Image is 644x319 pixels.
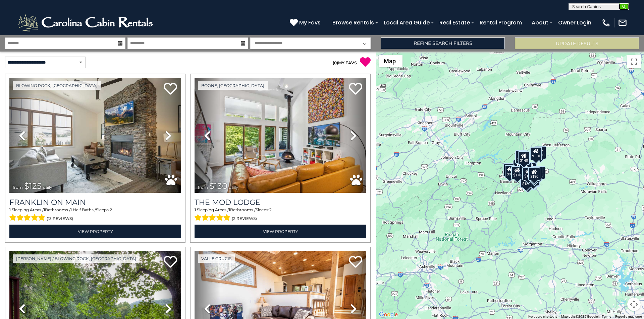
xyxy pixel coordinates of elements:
span: 1 [229,207,230,212]
span: My Favs [299,18,321,27]
span: 2 [269,207,272,212]
div: Sleeping Areas / Bathrooms / Sleeps: [195,207,366,223]
span: 1 [195,207,196,212]
button: Update Results [515,37,639,49]
a: [PERSON_NAME] / Blowing Rock, [GEOGRAPHIC_DATA] [13,254,140,263]
a: Rental Program [476,17,525,28]
a: Add to favorites [349,255,362,269]
a: View Property [195,225,366,238]
span: (2 reviews) [232,214,257,223]
div: $155 [522,176,534,189]
a: Local Area Guide [380,17,433,28]
a: Franklin On Main [9,198,181,207]
img: White-1-2.png [17,13,156,33]
button: Toggle fullscreen view [627,55,641,68]
div: $185 [515,150,527,163]
div: $175 [528,169,540,182]
div: $180 [520,175,532,188]
button: Map camera controls [627,298,641,311]
a: Blowing Rock, [GEOGRAPHIC_DATA] [13,81,101,90]
div: $140 [518,151,530,165]
div: $90 [505,165,515,178]
img: thumbnail_167127309.jpeg [9,78,181,193]
span: Map [384,58,396,65]
span: 0 [334,60,337,65]
a: Refine Search Filters [381,37,505,49]
a: View Property [9,225,181,238]
div: $190 [528,167,540,180]
span: $130 [209,181,227,191]
div: $175 [520,162,532,175]
a: Open this area in Google Maps (opens a new window) [377,310,399,319]
div: $140 [527,173,539,186]
span: (13 reviews) [47,214,73,223]
a: My Favs [290,18,322,27]
div: $85 [503,163,514,176]
img: thumbnail_167016859.jpeg [195,78,366,193]
a: About [528,17,552,28]
div: $170 [511,166,523,179]
a: Add to favorites [164,255,177,269]
a: Boone, [GEOGRAPHIC_DATA] [198,81,268,90]
span: $125 [24,181,42,191]
span: 2 [110,207,112,212]
div: $110 [530,147,542,160]
img: Google [377,310,399,319]
div: $165 [522,167,534,180]
a: (0)MY FAVS [333,60,357,65]
img: phone-regular-white.png [601,18,611,27]
a: Real Estate [436,17,473,28]
a: Terms [602,315,611,318]
div: $170 [534,146,546,159]
a: Add to favorites [349,82,362,96]
button: Change map style [379,55,402,67]
img: mail-regular-white.png [618,18,627,27]
a: Owner Login [555,17,595,28]
div: $170 [530,166,542,179]
div: Sleeping Areas / Bathrooms / Sleeps: [9,207,181,223]
a: The Mod Lodge [195,198,366,207]
a: Valle Crucis [198,254,235,263]
a: Report a map error [615,315,642,318]
span: ( ) [333,60,338,65]
button: Keyboard shortcuts [528,314,557,319]
span: daily [43,185,52,190]
span: 1 [44,207,45,212]
span: daily [229,185,238,190]
a: Add to favorites [164,82,177,96]
a: Browse Rentals [329,17,377,28]
span: 1 [9,207,11,212]
span: Map data ©2025 Google [561,315,598,318]
span: 1 Half Baths / [70,207,96,212]
div: $150 [527,173,539,186]
span: from [13,185,23,190]
span: from [198,185,208,190]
